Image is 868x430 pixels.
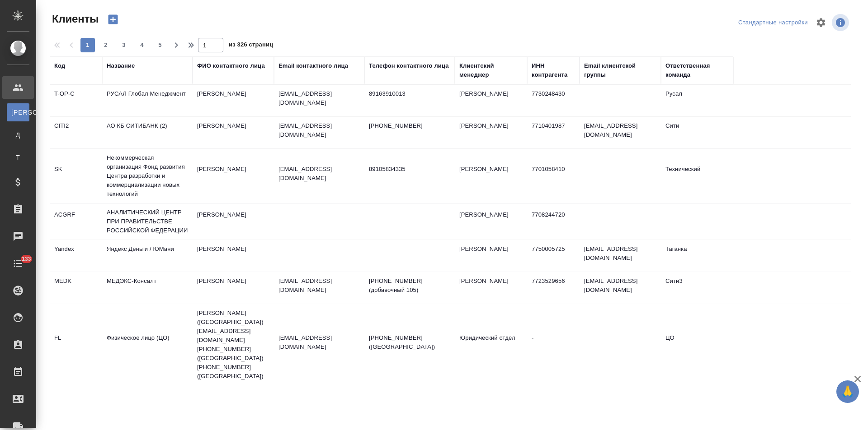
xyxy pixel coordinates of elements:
[278,121,360,139] p: [EMAIL_ADDRESS][DOMAIN_NAME]
[7,103,29,121] a: [PERSON_NAME]
[832,14,851,31] span: Посмотреть информацию
[369,333,450,351] p: [PHONE_NUMBER] ([GEOGRAPHIC_DATA])
[580,272,661,304] td: [EMAIL_ADDRESS][DOMAIN_NAME]
[661,329,733,361] td: ЦО
[532,61,575,79] div: ИНН контрагента
[836,380,859,403] button: 🙏
[278,333,360,351] p: [EMAIL_ADDRESS][DOMAIN_NAME]
[99,41,113,50] span: 2
[102,240,193,272] td: Яндекс Деньги / ЮМани
[369,121,450,130] p: [PHONE_NUMBER]
[840,382,855,401] span: 🙏
[455,117,527,148] td: [PERSON_NAME]
[527,117,580,148] td: 7710401987
[584,61,656,79] div: Email клиентской группы
[661,272,733,304] td: Сити3
[810,12,832,33] span: Настроить таблицу
[459,61,523,79] div: Клиентский менеджер
[193,117,274,148] td: [PERSON_NAME]
[527,272,580,304] td: 7723529656
[193,160,274,192] td: [PERSON_NAME]
[50,272,102,304] td: MEDK
[135,41,149,50] span: 4
[455,206,527,237] td: [PERSON_NAME]
[193,85,274,116] td: [PERSON_NAME]
[50,12,99,26] span: Клиенты
[117,41,131,50] span: 3
[102,85,193,116] td: РУСАЛ Глобал Менеджмент
[369,61,449,70] div: Телефон контактного лица
[7,148,29,166] a: Т
[527,85,580,116] td: 7730248430
[369,277,450,295] p: [PHONE_NUMBER] (добавочный 105)
[527,206,580,237] td: 7708244720
[455,240,527,272] td: [PERSON_NAME]
[102,117,193,148] td: АО КБ СИТИБАНК (2)
[580,240,661,272] td: [EMAIL_ADDRESS][DOMAIN_NAME]
[193,304,274,385] td: [PERSON_NAME] ([GEOGRAPHIC_DATA]) [EMAIL_ADDRESS][DOMAIN_NAME] [PHONE_NUMBER] ([GEOGRAPHIC_DATA])...
[50,85,102,116] td: T-OP-C
[455,85,527,116] td: [PERSON_NAME]
[102,12,124,27] button: Создать
[50,160,102,192] td: SK
[102,149,193,203] td: Некоммерческая организация Фонд развития Центра разработки и коммерциализации новых технологий
[102,203,193,240] td: АНАЛИТИЧЕСКИЙ ЦЕНТР ПРИ ПРАВИТЕЛЬСТВЕ РОССИЙСКОЙ ФЕДЕРАЦИИ
[455,329,527,361] td: Юридический отдел
[661,160,733,192] td: Технический
[527,329,580,361] td: -
[102,329,193,361] td: Физическое лицо (ЦО)
[278,277,360,295] p: [EMAIL_ADDRESS][DOMAIN_NAME]
[50,240,102,272] td: Yandex
[527,160,580,192] td: 7701058410
[455,272,527,304] td: [PERSON_NAME]
[193,206,274,237] td: [PERSON_NAME]
[369,89,450,98] p: 89163910013
[2,252,34,275] a: 133
[50,329,102,361] td: FL
[11,108,25,117] span: [PERSON_NAME]
[369,165,450,174] p: 89105834335
[193,240,274,272] td: [PERSON_NAME]
[135,38,149,52] button: 4
[50,117,102,148] td: CITI2
[16,254,37,264] span: 133
[193,272,274,304] td: [PERSON_NAME]
[229,39,273,52] span: из 326 страниц
[11,130,25,139] span: Д
[11,153,25,162] span: Т
[278,61,348,70] div: Email контактного лица
[736,16,810,30] div: split button
[527,240,580,272] td: 7750005725
[117,38,131,52] button: 3
[99,38,113,52] button: 2
[661,85,733,116] td: Русал
[278,89,360,107] p: [EMAIL_ADDRESS][DOMAIN_NAME]
[665,61,729,79] div: Ответственная команда
[102,272,193,304] td: МЕДЭКС-Консалт
[107,61,135,70] div: Название
[661,240,733,272] td: Таганка
[153,38,167,52] button: 5
[7,126,29,144] a: Д
[50,206,102,237] td: ACGRF
[197,61,265,70] div: ФИО контактного лица
[580,117,661,148] td: [EMAIL_ADDRESS][DOMAIN_NAME]
[153,41,167,50] span: 5
[661,117,733,148] td: Сити
[278,165,360,183] p: [EMAIL_ADDRESS][DOMAIN_NAME]
[54,61,65,70] div: Код
[455,160,527,192] td: [PERSON_NAME]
